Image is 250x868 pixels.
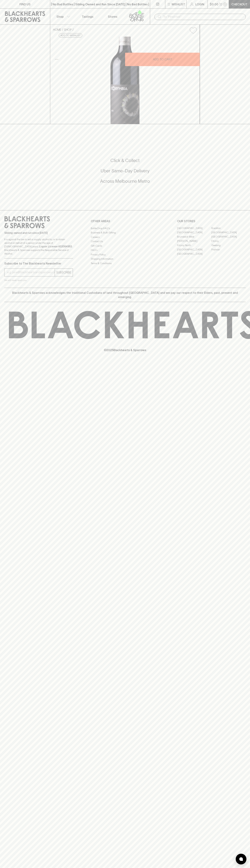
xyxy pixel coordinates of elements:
a: [PERSON_NAME] [177,239,211,243]
a: Brunswick West [177,235,211,239]
a: [GEOGRAPHIC_DATA] [177,230,211,235]
img: 39052.png [50,37,200,124]
a: Braddon [211,226,246,230]
a: Terms & Conditions [91,261,159,265]
input: e.g. jane@blackheartsandsparrows.com.au [7,270,55,275]
p: Checkout [231,2,247,6]
a: FAQ's [91,248,159,252]
a: [GEOGRAPHIC_DATA] [177,252,211,256]
p: 0 [224,3,226,5]
input: Try "Pinot noir" [163,14,243,20]
p: It is against the law to sell or supply alcohol to, or to obtain alcohol on behalf of a person un... [4,238,73,255]
p: ADD TO CART [153,57,172,61]
p: Shop [56,14,64,19]
a: [GEOGRAPHIC_DATA] [211,235,246,239]
a: [GEOGRAPHIC_DATA] [177,248,211,252]
a: Privacy Policy [91,252,159,257]
a: HOME [53,28,61,31]
a: Fitzroy [211,239,246,243]
h5: Across Melbourne Metro [4,178,246,184]
a: [GEOGRAPHIC_DATA] [211,230,246,235]
a: Contact Us [91,239,159,244]
a: Tastings [75,9,100,24]
div: Call to action block [4,143,246,203]
a: [GEOGRAPHIC_DATA] [177,226,211,230]
a: Stores [100,9,125,24]
p: Subscribe to The Blackhearts Newsletter [4,261,73,266]
p: Stores [108,14,117,19]
button: Shop [50,9,75,24]
h5: Uber Same-Day Delivery [4,168,246,174]
a: Gift Cards [91,244,159,248]
button: Add to wishlist [188,26,198,35]
p: Wishlist [172,2,185,6]
p: Tastings [82,14,93,19]
strong: Liquor License #32064953 [39,245,72,248]
a: Fitzroy North [177,243,211,248]
p: SUBSCRIBE [56,270,71,275]
img: bubble-icon [239,857,243,861]
a: Careers [91,235,159,239]
a: Geelong [211,243,246,248]
p: OUR STORES [177,219,246,223]
a: Shipping Information [91,257,159,261]
p: Sibling owned and run since [DATE] [4,231,73,235]
a: Bottle Drop FAQ's [91,226,159,230]
button: SUBSCRIBE [55,269,73,276]
a: Business & Bulk Gifting [91,231,159,235]
p: Login [195,2,204,6]
h5: Click & Collect [4,158,246,163]
p: $0.00 [210,2,218,6]
p: We will never spam you [4,278,73,282]
p: Blackhearts & Sparrows acknowledges the traditional Custodians of land throughout [GEOGRAPHIC_DAT... [7,291,243,299]
p: FIND US [19,2,31,6]
button: Add to wishlist [59,33,82,38]
a: SHOP [64,28,72,31]
p: OTHER AREAS [91,219,159,223]
a: Prahran [211,248,246,252]
button: ADD TO CART [125,53,200,66]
